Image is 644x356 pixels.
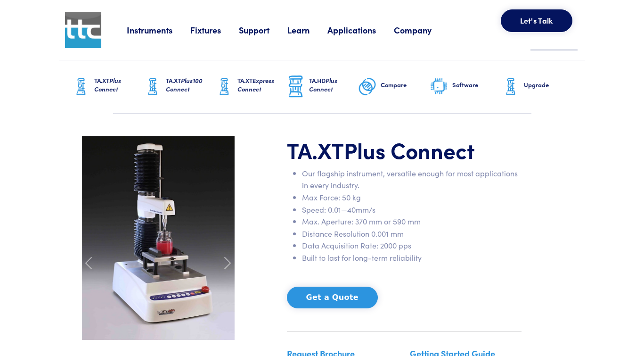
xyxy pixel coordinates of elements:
a: Compare [358,60,430,113]
img: ta-xt-graphic.png [72,75,90,99]
a: Applications [327,24,394,36]
img: software-graphic.png [430,77,448,97]
a: TA.XTPlus Connect [72,60,143,113]
li: Speed: 0.01—40mm/s [302,204,522,216]
a: Fixtures [190,24,239,36]
li: Distance Resolution 0.001 mm [302,228,522,240]
a: TA.XTExpress Connect [215,60,286,113]
li: Built to last for long-term reliability [302,252,522,264]
img: carousel-ta-xt-plus-bloom.jpg [82,136,235,340]
li: Data Acquisition Rate: 2000 pps [302,240,522,252]
span: Plus Connect [94,76,121,93]
a: TA.XTPlus100 Connect [143,60,215,113]
span: Express Connect [237,76,274,93]
span: Plus Connect [344,134,475,165]
li: Our flagship instrument, versatile enough for most applications in every industry. [302,167,522,191]
a: Software [430,60,501,113]
img: compare-graphic.png [358,75,377,99]
a: Instruments [127,24,190,36]
img: ta-xt-graphic.png [501,75,520,99]
li: Max. Aperture: 370 mm or 590 mm [302,215,522,228]
img: ta-hd-graphic.png [286,75,305,99]
h6: TA.HD [309,76,358,93]
h6: TA.XT [237,76,286,93]
img: ta-xt-graphic.png [215,75,234,99]
img: ta-xt-graphic.png [143,75,162,99]
img: ttc_logo_1x1_v1.0.png [65,12,101,48]
h6: Software [452,81,501,89]
h6: TA.XT [166,76,215,93]
a: Support [239,24,287,36]
span: Plus100 Connect [166,76,203,93]
a: Company [394,24,449,36]
span: Plus Connect [309,76,337,93]
button: Let's Talk [501,9,572,32]
h6: Compare [381,81,430,89]
li: Max Force: 50 kg [302,191,522,204]
h1: TA.XT [287,136,522,164]
h6: Upgrade [524,81,573,89]
a: TA.HDPlus Connect [286,60,358,113]
a: Upgrade [501,60,573,113]
a: Learn [287,24,327,36]
h6: TA.XT [94,76,143,93]
button: Get a Quote [287,287,378,308]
